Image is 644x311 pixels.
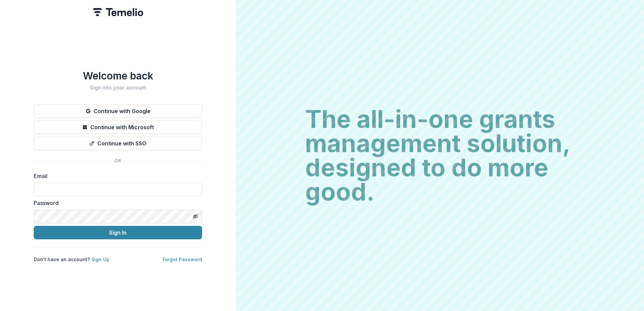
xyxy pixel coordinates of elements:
h2: Sign into your account [34,84,202,91]
button: Toggle password visibility [190,211,201,222]
a: Sign Up [91,256,109,262]
label: Password [34,199,198,207]
p: Don't have an account? [34,256,109,263]
button: Continue with Microsoft [34,120,202,134]
img: Temelio [93,8,143,16]
label: Email [34,172,198,180]
a: Forgot Password [163,256,202,262]
button: Continue with SSO [34,137,202,150]
h1: Welcome back [34,70,202,82]
button: Sign In [34,226,202,239]
button: Continue with Google [34,104,202,118]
